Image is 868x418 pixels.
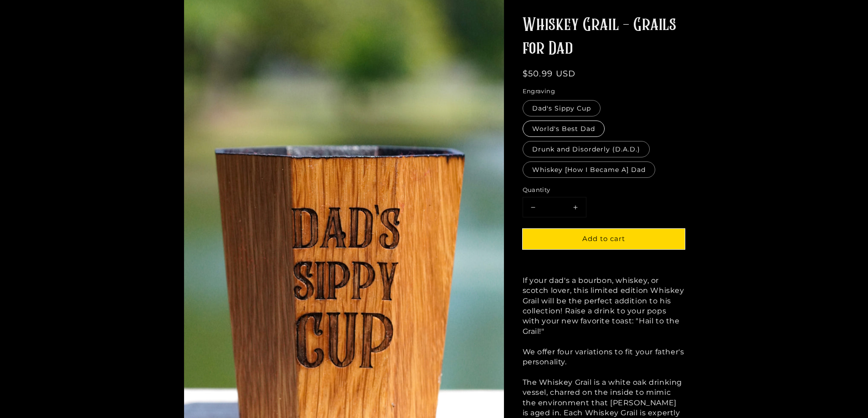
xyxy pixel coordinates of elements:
legend: Engraving [523,87,556,96]
span: $50.99 USD [523,69,576,79]
label: World's Best Dad [523,121,605,137]
button: Add to cart [523,229,685,249]
label: Whiskey [How I Became A] Dad [523,161,655,178]
label: Quantity [523,186,685,195]
label: Drunk and Disorderly (D.A.D.) [523,141,650,157]
span: Add to cart [582,234,625,243]
h1: Whiskey Grail - Grails for Dad [523,14,685,61]
label: Dad's Sippy Cup [523,100,601,116]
